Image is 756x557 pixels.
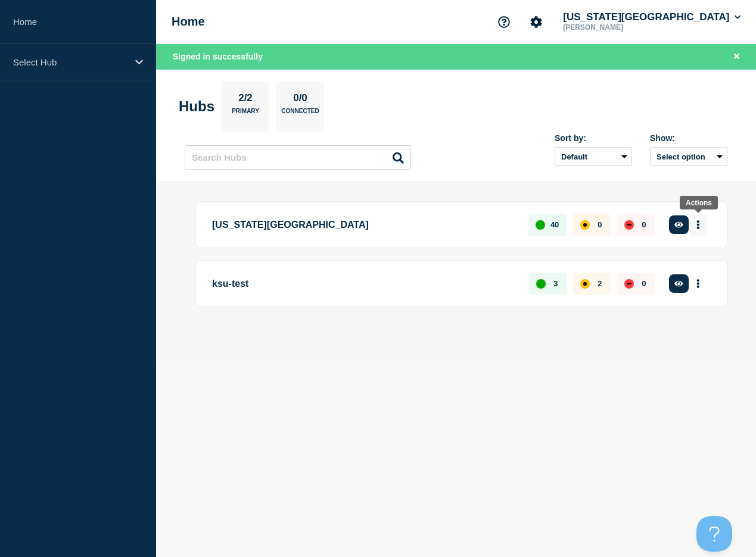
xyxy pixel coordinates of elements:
[650,147,727,166] button: Select option
[642,279,646,288] p: 0
[650,133,727,143] div: Show:
[491,10,517,35] button: Support
[624,220,634,230] div: down
[212,214,515,236] p: [US_STATE][GEOGRAPHIC_DATA]
[234,92,257,108] p: 2/2
[690,273,706,295] button: More actions
[561,23,685,32] p: [PERSON_NAME]
[550,220,559,229] p: 40
[185,145,411,170] input: Search Hubs
[524,10,549,35] button: Account settings
[536,220,545,230] div: up
[172,15,205,29] h1: Home
[686,199,712,207] div: Actions
[580,220,590,230] div: affected
[696,516,732,552] iframe: Help Scout Beacon - Open
[729,50,744,64] button: Close banner
[553,279,558,288] p: 3
[232,108,259,120] p: Primary
[555,147,632,166] select: Sort by
[598,220,602,229] p: 0
[642,220,646,229] p: 0
[212,273,515,295] p: ksu-test
[555,133,632,143] div: Sort by:
[598,279,602,288] p: 2
[179,98,214,115] h2: Hubs
[536,279,546,289] div: up
[289,92,312,108] p: 0/0
[561,11,743,23] button: [US_STATE][GEOGRAPHIC_DATA]
[690,214,706,236] button: More actions
[580,279,590,289] div: affected
[624,279,634,289] div: down
[173,52,263,61] span: Signed in successfully
[281,108,319,120] p: Connected
[13,57,127,67] p: Select Hub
